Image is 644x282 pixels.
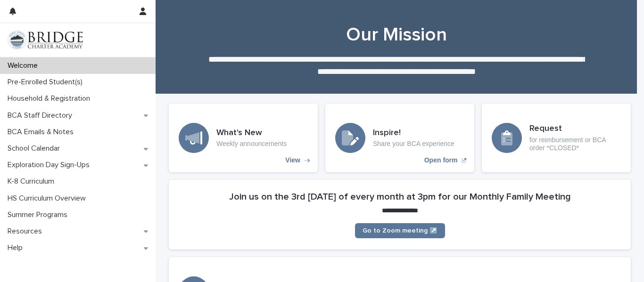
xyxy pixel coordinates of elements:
p: for reimbursement or BCA order *CLOSED* [529,136,621,152]
p: HS Curriculum Overview [4,194,93,203]
p: Help [4,243,30,252]
p: BCA Emails & Notes [4,128,81,137]
h3: Request [529,124,621,134]
p: Open form [424,156,458,164]
p: Pre-Enrolled Student(s) [4,78,90,87]
h3: Inspire! [373,128,454,138]
h1: Our Mission [165,24,627,46]
p: School Calendar [4,144,67,153]
p: Resources [4,227,50,236]
p: Household & Registration [4,94,98,103]
a: View [169,104,318,172]
p: Share your BCA experience [373,140,454,148]
img: V1C1m3IdTEidaUdm9Hs0 [8,31,83,49]
p: Weekly announcements [216,140,287,148]
h3: What's New [216,128,287,138]
a: Open form [325,104,474,172]
p: Exploration Day Sign-Ups [4,161,97,169]
p: K-8 Curriculum [4,177,62,186]
a: Go to Zoom meeting ↗️ [355,223,445,238]
p: View [285,156,300,164]
h2: Join us on the 3rd [DATE] of every month at 3pm for our Monthly Family Meeting [229,191,571,202]
p: Welcome [4,61,45,70]
span: Go to Zoom meeting ↗️ [363,227,438,234]
p: BCA Staff Directory [4,111,80,120]
p: Summer Programs [4,210,75,219]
